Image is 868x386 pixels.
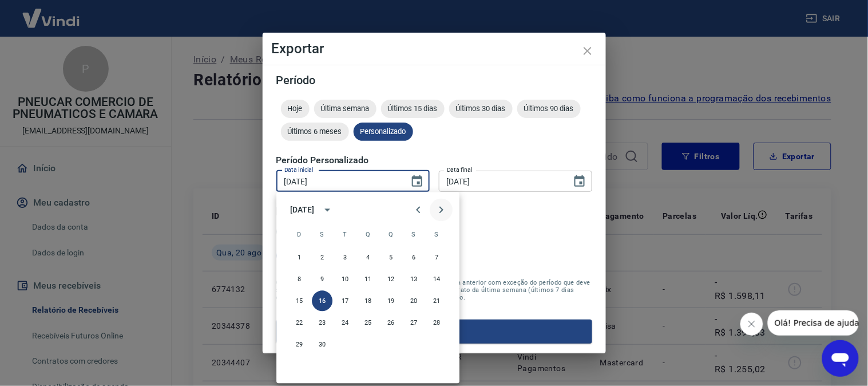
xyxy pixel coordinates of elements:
[822,340,859,377] iframe: Botão para abrir a janela de mensagens
[403,223,424,246] span: sexta-feira
[574,37,601,65] button: close
[289,334,310,355] button: 29
[289,269,310,290] button: 8
[281,123,349,141] div: Últimos 6 meses
[381,223,401,246] span: quinta-feira
[358,247,378,268] button: 4
[312,313,332,333] button: 23
[426,223,447,246] span: sábado
[276,74,592,86] h5: Período
[381,269,401,290] button: 12
[289,291,310,312] button: 15
[426,291,447,312] button: 21
[403,247,424,268] button: 6
[381,104,445,113] span: Últimos 15 dias
[517,104,581,113] span: Últimos 90 dias
[381,247,401,268] button: 5
[354,127,413,136] span: Personalizado
[449,100,513,118] div: Últimos 30 dias
[358,269,378,290] button: 11
[381,291,401,312] button: 19
[439,171,564,192] input: DD/MM/YYYY
[318,200,337,220] button: calendar view is open, switch to year view
[447,166,473,174] label: Data final
[403,269,424,290] button: 13
[449,104,513,113] span: Últimos 30 dias
[768,310,859,336] iframe: Mensagem da empresa
[426,269,447,290] button: 14
[284,166,314,174] label: Data inicial
[290,204,314,216] div: [DATE]
[358,223,378,246] span: quarta-feira
[354,123,413,141] div: Personalizado
[517,100,581,118] div: Últimos 90 dias
[312,269,332,290] button: 9
[426,247,447,268] button: 7
[426,313,447,333] button: 28
[289,223,310,246] span: domingo
[335,247,355,268] button: 3
[281,100,310,118] div: Hoje
[314,100,376,118] div: Última semana
[7,8,96,17] span: Olá! Precisa de ajuda?
[289,313,310,333] button: 22
[312,247,332,268] button: 2
[335,313,355,333] button: 24
[281,127,349,136] span: Últimos 6 meses
[289,247,310,268] button: 1
[272,42,597,56] h4: Exportar
[403,291,424,312] button: 20
[381,100,445,118] div: Últimos 15 dias
[281,104,310,113] span: Hoje
[407,199,430,222] button: Previous month
[312,334,332,355] button: 30
[312,291,332,312] button: 16
[568,170,591,193] button: Choose date, selected date is 4 de nov de 2024
[312,223,332,246] span: segunda-feira
[430,199,453,222] button: Next month
[335,291,355,312] button: 17
[276,171,401,192] input: DD/MM/YYYY
[314,104,376,113] span: Última semana
[381,313,401,333] button: 26
[335,269,355,290] button: 10
[403,313,424,333] button: 27
[335,223,355,246] span: terça-feira
[740,313,763,336] iframe: Fechar mensagem
[358,313,378,333] button: 25
[406,170,429,193] button: Choose date, selected date is 16 de set de 2024
[276,155,592,166] h5: Período Personalizado
[358,291,378,312] button: 18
